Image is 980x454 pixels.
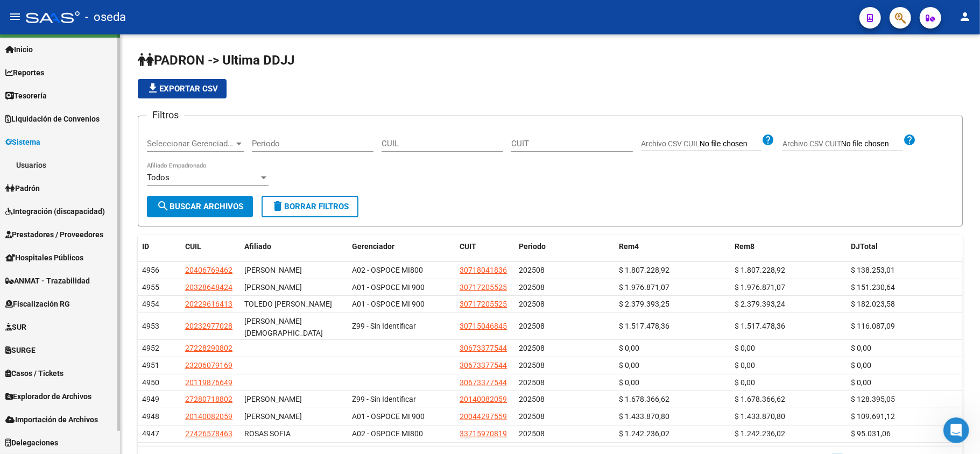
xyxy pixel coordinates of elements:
button: Buscar Archivos [147,196,253,217]
mat-icon: help [762,133,774,146]
div: $ 1.433.870,80 [735,410,843,423]
span: ANMAT - Trazabilidad [5,275,90,287]
span: 20140082059 [460,395,507,403]
datatable-header-cell: Rem8 [731,235,847,258]
span: Exportar CSV [146,84,218,94]
span: 20328648424 [185,283,232,292]
span: Padrón [5,182,40,194]
datatable-header-cell: Afiliado [240,235,348,258]
mat-icon: menu [9,10,22,23]
div: $ 182.023,58 [851,298,958,310]
span: 30715046845 [460,322,507,330]
span: 202508 [519,344,545,352]
span: Rem8 [735,242,755,251]
span: 30717205525 [460,283,507,292]
span: Gerenciador [352,242,394,251]
span: [PERSON_NAME] [244,266,302,274]
span: 202508 [519,361,545,370]
span: Inicio [5,44,33,55]
span: Buscar Archivos [157,202,243,211]
span: [PERSON_NAME][DEMOGRAPHIC_DATA] [244,317,323,338]
span: Hospitales Públicos [5,252,83,264]
span: Liquidación de Convenios [5,113,100,125]
span: 4947 [142,429,159,438]
div: $ 1.517.478,36 [619,320,727,332]
span: Periodo [519,242,546,251]
span: Rem4 [619,242,639,251]
span: Fiscalización RG [5,298,70,310]
mat-icon: help [903,133,916,146]
span: Z99 - Sin Identificar [352,322,416,330]
span: 27426578463 [185,429,232,438]
span: Seleccionar Gerenciador [147,139,234,148]
div: $ 0,00 [619,359,727,372]
div: $ 128.395,05 [851,393,958,406]
input: Archivo CSV CUIT [841,139,903,149]
span: 4950 [142,378,159,387]
span: ID [142,242,149,251]
span: 27228290802 [185,344,232,352]
span: - oseda [85,5,126,29]
mat-icon: delete [271,200,284,212]
span: 202508 [519,429,545,438]
mat-icon: person [958,10,971,23]
div: $ 1.807.228,92 [619,264,727,276]
span: [PERSON_NAME] [244,412,302,421]
div: $ 2.379.393,25 [619,298,727,310]
div: $ 95.031,06 [851,428,958,440]
div: $ 0,00 [851,377,958,389]
span: 33715970819 [460,429,507,438]
span: Delegaciones [5,437,58,449]
iframe: Intercom live chat [943,417,969,443]
div: $ 1.433.870,80 [619,410,727,423]
span: 202508 [519,322,545,330]
span: 20232977028 [185,322,232,330]
div: $ 1.807.228,92 [735,264,843,276]
h3: Filtros [147,108,184,123]
span: [PERSON_NAME] [244,395,302,403]
span: 202508 [519,378,545,387]
span: Prestadores / Proveedores [5,229,103,240]
mat-icon: file_download [146,82,159,95]
span: Afiliado [244,242,271,251]
span: 20406769462 [185,266,232,274]
span: ROSAS SOFIA [244,429,291,438]
span: 4954 [142,300,159,308]
span: CUIL [185,242,201,251]
div: $ 2.379.393,24 [735,298,843,310]
span: A01 - OSPOCE MI 900 [352,300,425,308]
span: A02 - OSPOCE MI800 [352,266,423,274]
span: 4956 [142,266,159,274]
span: 202508 [519,266,545,274]
div: $ 0,00 [735,342,843,354]
button: Exportar CSV [138,79,227,98]
span: Integración (discapacidad) [5,205,105,217]
span: SUR [5,321,26,333]
span: Archivo CSV CUIL [641,139,700,148]
div: $ 1.517.478,36 [735,320,843,332]
div: $ 151.230,64 [851,281,958,294]
span: 30718041836 [460,266,507,274]
span: Z99 - Sin Identificar [352,395,416,403]
span: A01 - OSPOCE MI 900 [352,283,425,292]
span: 20229616413 [185,300,232,308]
span: 4951 [142,361,159,370]
span: SURGE [5,344,36,356]
span: Reportes [5,67,44,79]
span: Explorador de Archivos [5,391,91,402]
span: 30717205525 [460,300,507,308]
datatable-header-cell: Periodo [514,235,615,258]
datatable-header-cell: CUIT [455,235,514,258]
span: TOLEDO [PERSON_NAME] [244,300,332,308]
span: Borrar Filtros [271,202,349,211]
span: [PERSON_NAME] [244,283,302,292]
datatable-header-cell: Rem4 [615,235,731,258]
div: $ 1.678.366,62 [735,393,843,406]
datatable-header-cell: CUIL [181,235,240,258]
div: $ 0,00 [735,359,843,372]
span: 4948 [142,412,159,421]
div: $ 0,00 [851,342,958,354]
span: 202508 [519,283,545,292]
span: Importación de Archivos [5,414,98,425]
span: 4952 [142,344,159,352]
